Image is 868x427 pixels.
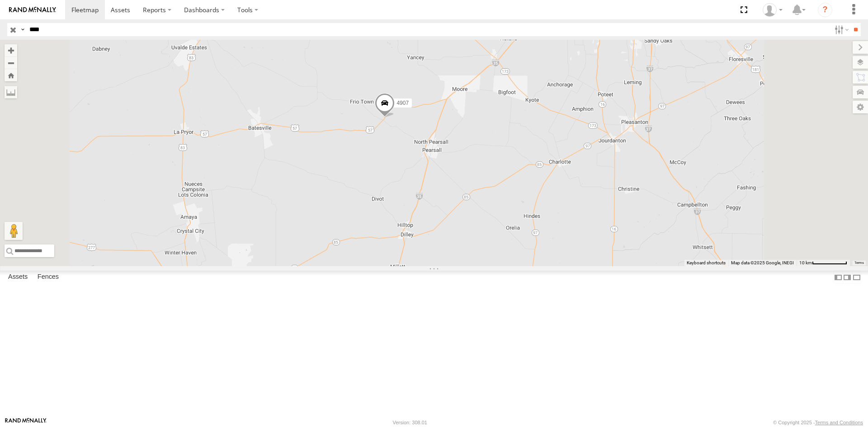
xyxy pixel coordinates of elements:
a: Visit our Website [5,418,47,427]
span: 4907 [396,100,409,106]
button: Drag Pegman onto the map to open Street View [5,222,23,240]
label: Search Filter Options [831,23,850,36]
button: Zoom Home [5,69,17,81]
img: rand-logo.svg [9,7,56,13]
button: Zoom in [5,44,17,56]
label: Assets [4,271,32,284]
i: ? [818,3,832,17]
div: Version: 308.01 [393,420,427,425]
a: Terms and Conditions [815,420,863,425]
span: 10 km [799,260,812,265]
label: Map Settings [853,101,868,113]
a: Terms (opens in new tab) [854,261,864,265]
div: © Copyright 2025 - [773,420,863,425]
label: Fences [33,271,63,284]
span: Map data ©2025 Google, INEGI [731,260,794,265]
label: Hide Summary Table [852,271,861,284]
label: Dock Summary Table to the Right [843,271,852,284]
label: Measure [5,86,17,99]
div: Carlos Ortiz [759,3,786,17]
button: Keyboard shortcuts [687,260,726,266]
label: Dock Summary Table to the Left [834,271,843,284]
button: Zoom out [5,56,17,69]
button: Map Scale: 10 km per 74 pixels [797,260,850,266]
label: Search Query [19,23,26,36]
